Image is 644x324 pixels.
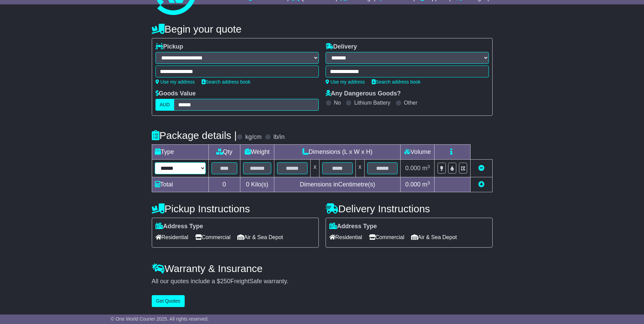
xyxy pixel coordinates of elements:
span: Residential [329,232,362,242]
a: Search address book [372,79,421,85]
td: Kilo(s) [240,177,274,192]
label: Address Type [155,223,203,230]
label: AUD [155,99,174,111]
span: Commercial [369,232,404,242]
span: m [422,181,430,188]
h4: Warranty & Insurance [152,263,493,274]
td: Type [152,145,208,160]
label: Other [404,100,418,106]
label: Lithium Battery [354,100,390,106]
span: 0.000 [405,165,421,172]
a: Remove this item [478,165,484,172]
label: Pickup [155,43,183,51]
td: x [355,160,364,177]
label: Address Type [329,223,377,230]
a: Use my address [155,79,195,85]
span: Residential [155,232,188,242]
label: Any Dangerous Goods? [326,90,401,97]
td: Volume [401,145,435,160]
a: Use my address [326,79,365,85]
span: 250 [220,278,231,285]
td: Dimensions (L x W x H) [274,145,401,160]
span: 0.000 [405,181,421,188]
span: Commercial [195,232,231,242]
label: No [334,100,341,106]
h4: Pickup Instructions [152,203,319,214]
td: Weight [240,145,274,160]
span: 0 [246,181,249,188]
h4: Delivery Instructions [326,203,493,214]
span: Air & Sea Depot [411,232,457,242]
td: Qty [208,145,240,160]
label: Goods Value [155,90,196,97]
h4: Package details | [152,130,237,141]
sup: 3 [427,164,430,169]
a: Search address book [202,79,251,85]
h4: Begin your quote [152,23,493,35]
span: Air & Sea Depot [237,232,283,242]
a: Add new item [478,181,484,188]
sup: 3 [427,180,430,185]
td: 0 [208,177,240,192]
td: x [311,160,319,177]
td: Dimensions in Centimetre(s) [274,177,401,192]
span: © One World Courier 2025. All rights reserved. [111,316,209,322]
label: kg/cm [245,133,261,141]
button: Get Quotes [152,295,185,307]
label: lb/in [273,133,284,141]
div: All our quotes include a $ FreightSafe warranty. [152,278,493,285]
span: m [422,165,430,172]
label: Delivery [326,43,357,51]
td: Total [152,177,208,192]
